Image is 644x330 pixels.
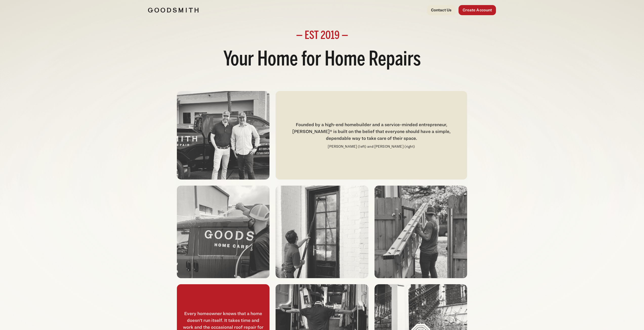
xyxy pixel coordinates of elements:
h2: — EST 2019 — [148,30,496,41]
img: Goodsmith technician cleaning van [177,186,269,278]
p: [PERSON_NAME] (left) and [PERSON_NAME] (right) [328,144,415,149]
h1: Your Home for Home Repairs [148,48,496,73]
a: Contact Us [427,5,456,15]
a: Create Account [459,5,496,15]
div: Founded by a high-end homebuilder and a service-minded entrepreneur, [PERSON_NAME]® is built on t... [282,121,461,142]
img: Goodsmith [148,8,199,13]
